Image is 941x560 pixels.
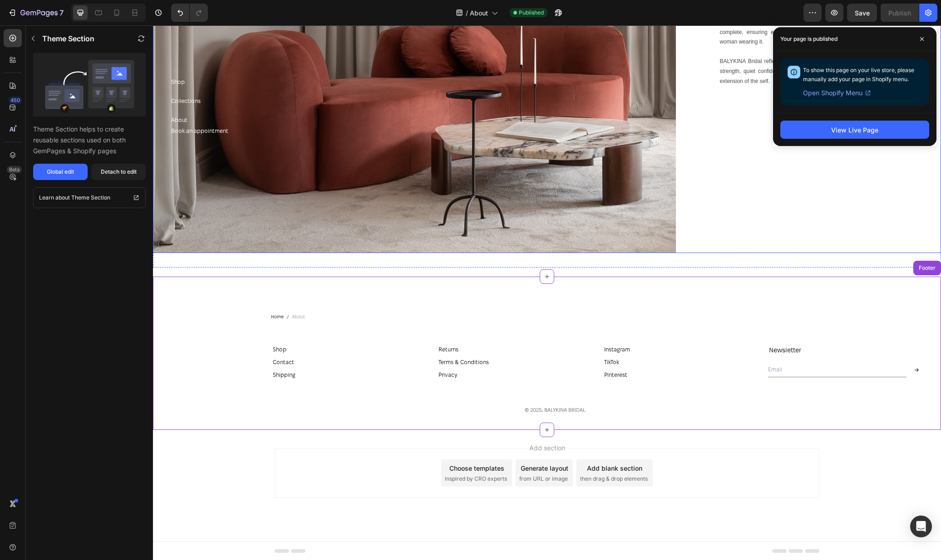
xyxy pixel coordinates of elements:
a: TikTok [451,332,466,342]
div: 450 [9,97,22,104]
span: Home [118,287,131,296]
button: Save [847,4,877,22]
div: Undo/Redo [171,4,208,22]
div: Footer [764,239,784,247]
span: Open Shopify Menu [803,88,862,98]
button: Global edit [33,164,88,180]
button: Publish [881,4,919,22]
a: Learn about Theme Section [33,187,146,208]
span: © 2025, BALYKINA BRIDAL [372,382,433,387]
span: Published [519,9,544,17]
span: Save [855,9,870,17]
div: Detach to edit [101,168,137,176]
h2: Newsletter [615,318,777,331]
div: Beta [7,166,22,173]
div: Add blank section [434,438,489,448]
div: Publish [888,8,911,18]
span: Add section [373,418,416,427]
input: Email [615,337,754,352]
div: Generate layout [368,438,415,448]
span: About [470,8,488,18]
p: Theme Section [42,33,94,44]
div: View Live Page [831,125,878,135]
span: To show this page on your live store, please manually add your page in Shopify menu. [803,67,914,83]
a: Book an appointment [18,101,75,111]
span: inspired by CRO experts [292,449,354,458]
a: About [18,90,34,100]
a: Shop [18,52,32,62]
a: Contact [120,332,141,342]
p: 7 [59,7,64,18]
nav: breadcrumb [118,287,777,296]
a: Collections [18,71,48,81]
button: Detach to edit [91,164,146,180]
p: BALYKINA Bridal reflects more than outward beauty – it speaks to inner strength, quiet confidence... [567,31,748,61]
span: About [139,287,152,296]
a: Returns [286,319,305,329]
button: 7 [4,4,68,22]
iframe: Design area [153,25,941,560]
a: Terms & Conditions [286,332,336,342]
div: Global edit [47,168,74,176]
a: Shipping [120,345,143,355]
div: Choose templates [296,438,351,448]
button: View Live Page [780,121,929,139]
a: Pinterest [451,345,474,355]
a: Privacy [286,345,304,355]
p: Learn about [39,193,70,202]
a: Shop [120,319,133,329]
span: from URL or image [366,449,415,458]
p: Theme Section [71,193,110,202]
p: Your page is published [780,34,838,44]
span: then drag & drop elements [427,449,495,458]
div: Open Intercom Messenger [910,516,932,537]
span: / [466,8,468,18]
p: Theme Section helps to create reusable sections used on both GemPages & Shopify pages [33,124,146,156]
a: Instagram [451,319,477,329]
